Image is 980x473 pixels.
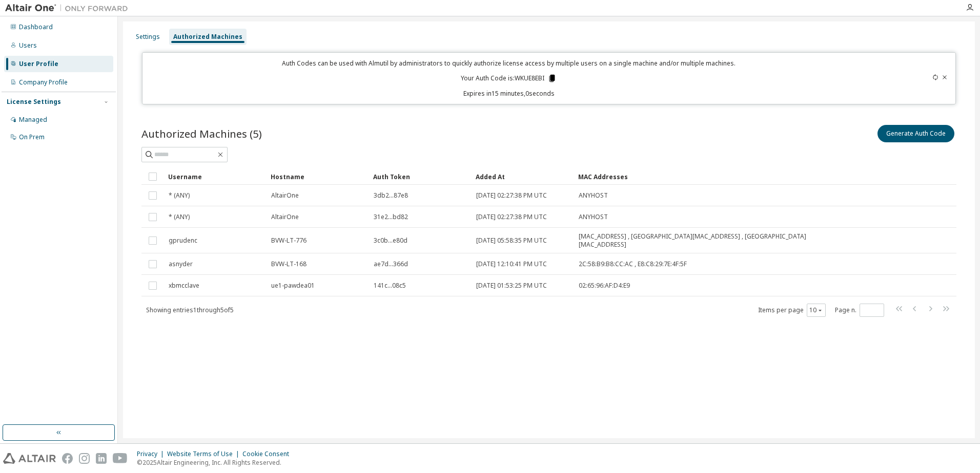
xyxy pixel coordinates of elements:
[877,125,954,142] button: Generate Auth Code
[19,78,68,87] div: Company Profile
[137,458,295,467] p: © 2025 Altair Engineering, Inc. All Rights Reserved.
[374,282,406,290] span: 141c...08c5
[169,282,199,290] span: xbmcclave
[271,236,307,245] span: BVW-LT-776
[19,116,47,124] div: Managed
[19,133,45,141] div: On Prem
[7,98,61,106] div: License Settings
[146,306,234,314] span: Showing entries 1 through 5 of 5
[169,236,197,245] span: gprudenc
[168,168,262,185] div: Username
[271,213,299,221] span: AltairOne
[19,60,58,68] div: User Profile
[476,168,570,185] div: Added At
[169,213,190,221] span: * (ANY)
[149,59,870,68] p: Auth Codes can be used with Almutil by administrators to quickly authorize license access by mult...
[374,191,408,200] span: 3db2...87e8
[579,191,608,200] span: ANYHOST
[113,453,128,464] img: youtube.svg
[19,23,53,31] div: Dashboard
[167,450,242,458] div: Website Terms of Use
[271,260,307,268] span: BVW-LT-168
[579,213,608,221] span: ANYHOST
[79,453,90,464] img: instagram.svg
[373,168,467,185] div: Auth Token
[476,191,547,200] span: [DATE] 02:27:38 PM UTC
[173,33,242,41] div: Authorized Machines
[579,260,687,268] span: 2C:58:B9:B8:CC:AC , E8:C8:29:7E:4F:5F
[62,453,73,464] img: facebook.svg
[136,33,160,41] div: Settings
[19,41,37,50] div: Users
[169,260,193,268] span: asnyder
[141,126,262,141] span: Authorized Machines (5)
[809,306,823,314] button: 10
[476,260,547,268] span: [DATE] 12:10:41 PM UTC
[579,232,848,249] span: [MAC_ADDRESS] , [GEOGRAPHIC_DATA][MAC_ADDRESS] , [GEOGRAPHIC_DATA][MAC_ADDRESS]
[374,260,408,268] span: ae7d...366d
[96,453,107,464] img: linkedin.svg
[3,453,56,464] img: altair_logo.svg
[579,282,630,290] span: 02:65:96:AF:D4:E9
[5,3,133,13] img: Altair One
[137,450,167,458] div: Privacy
[374,236,407,245] span: 3c0b...e80d
[169,191,190,200] span: * (ANY)
[271,168,365,185] div: Hostname
[271,191,299,200] span: AltairOne
[476,213,547,221] span: [DATE] 02:27:38 PM UTC
[476,236,547,245] span: [DATE] 05:58:35 PM UTC
[242,450,295,458] div: Cookie Consent
[835,304,884,317] span: Page n.
[758,304,826,317] span: Items per page
[461,74,557,83] p: Your Auth Code is: WKUE8EBI
[271,282,315,290] span: ue1-pawdea01
[149,89,870,98] p: Expires in 15 minutes, 0 seconds
[578,168,849,185] div: MAC Addresses
[476,282,547,290] span: [DATE] 01:53:25 PM UTC
[374,213,408,221] span: 31e2...bd82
